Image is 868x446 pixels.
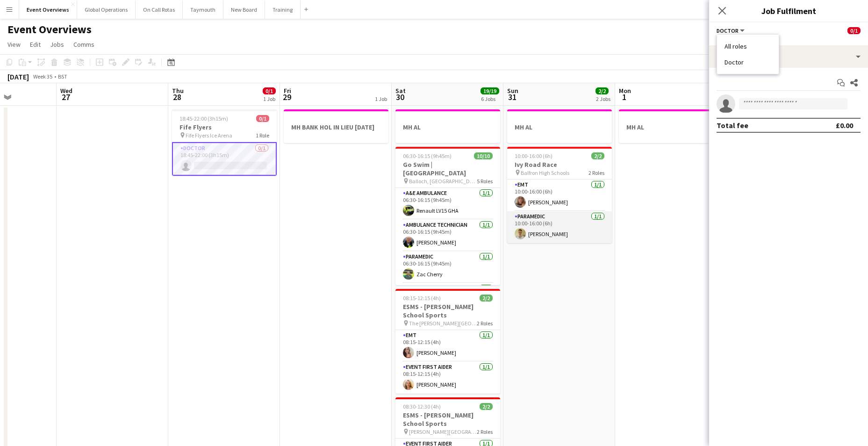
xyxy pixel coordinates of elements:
[409,320,477,327] span: The [PERSON_NAME][GEOGRAPHIC_DATA]
[617,92,631,102] span: 1
[77,0,136,19] button: Global Operations
[403,152,452,159] span: 06:30-16:15 (9h45m)
[395,123,500,131] h3: MH AL
[172,86,184,95] span: Thu
[477,428,493,435] span: 2 Roles
[256,115,269,122] span: 0/1
[717,27,746,34] button: Doctor
[395,289,500,394] app-job-card: 08:15-12:15 (4h)2/2ESMS - [PERSON_NAME] School Sports The [PERSON_NAME][GEOGRAPHIC_DATA]2 RolesEM...
[474,152,493,159] span: 10/10
[395,109,500,143] app-job-card: MH AL
[619,123,724,131] h3: MH AL
[836,121,853,130] div: £0.00
[409,178,477,185] span: Balloch, [GEOGRAPHIC_DATA]
[403,295,441,302] span: 08:15-12:15 (4h)
[282,92,291,102] span: 29
[183,0,223,19] button: Taymouth
[619,109,724,143] app-job-card: MH AL
[186,132,232,139] span: Fife Flyers Ice Arena
[725,58,771,66] li: Doctor
[284,123,388,131] h3: MH BANK HOL IN LIEU [DATE]
[256,132,269,139] span: 1 Role
[265,0,301,19] button: Training
[395,411,500,428] h3: ESMS - [PERSON_NAME] School Sports
[515,152,552,159] span: 10:00-16:00 (6h)
[172,142,277,176] app-card-role: Doctor0/118:45-22:00 (3h15m)
[70,38,98,50] a: Comms
[596,95,610,102] div: 2 Jobs
[7,40,21,49] span: View
[19,0,77,19] button: Event Overviews
[172,109,277,176] app-job-card: 18:45-22:00 (3h15m)0/1Fife Flyers Fife Flyers Ice Arena1 RoleDoctor0/118:45-22:00 (3h15m)
[725,42,771,50] li: All roles
[179,115,228,122] span: 18:45-22:00 (3h15m)
[136,0,183,19] button: On Call Rotas
[395,86,406,95] span: Sat
[591,152,604,159] span: 2/2
[394,92,406,102] span: 30
[395,362,500,394] app-card-role: Event First Aider1/108:15-12:15 (4h)[PERSON_NAME]
[26,38,44,50] a: Edit
[30,40,41,49] span: Edit
[507,147,612,243] app-job-card: 10:00-16:00 (6h)2/2Ivy Road Race Balfron High Schools2 RolesEMT1/110:00-16:00 (6h)[PERSON_NAME]Pa...
[717,35,861,42] div: 18:45-22:00 (3h15m)
[46,38,68,50] a: Jobs
[507,123,612,131] h3: MH AL
[709,45,868,68] div: Confirmed
[73,40,94,49] span: Comms
[375,95,387,102] div: 1 Job
[477,320,493,327] span: 2 Roles
[481,95,499,102] div: 6 Jobs
[477,178,493,185] span: 5 Roles
[263,87,276,94] span: 0/1
[7,72,29,81] div: [DATE]
[395,283,500,383] app-card-role: Event First Aider6/6
[395,252,500,283] app-card-role: Paramedic1/106:30-16:15 (9h45m)Zac Cherry
[480,295,493,302] span: 2/2
[507,211,612,243] app-card-role: Paramedic1/110:00-16:00 (6h)[PERSON_NAME]
[395,147,500,285] app-job-card: 06:30-16:15 (9h45m)10/10Go Swim | [GEOGRAPHIC_DATA] Balloch, [GEOGRAPHIC_DATA]5 RolesA&E Ambulanc...
[395,220,500,252] app-card-role: Ambulance Technician1/106:30-16:15 (9h45m)[PERSON_NAME]
[588,169,604,176] span: 2 Roles
[284,86,291,95] span: Fri
[263,95,275,102] div: 1 Job
[171,92,184,102] span: 28
[847,27,861,34] span: 0/1
[403,403,441,410] span: 08:30-12:30 (4h)
[709,5,868,17] h3: Job Fulfilment
[395,188,500,220] app-card-role: A&E Ambulance1/106:30-16:15 (9h45m)Renault LV15 GHA
[223,0,265,19] button: New Board
[7,22,92,36] h1: Event Overviews
[172,123,277,131] h3: Fife Flyers
[480,403,493,410] span: 2/2
[595,87,609,94] span: 2/2
[395,330,500,362] app-card-role: EMT1/108:15-12:15 (4h)[PERSON_NAME]
[395,302,500,319] h3: ESMS - [PERSON_NAME] School Sports
[619,86,631,95] span: Mon
[60,86,72,95] span: Wed
[395,160,500,177] h3: Go Swim | [GEOGRAPHIC_DATA]
[50,40,64,49] span: Jobs
[481,87,499,94] span: 19/19
[4,38,24,50] a: View
[409,428,477,435] span: [PERSON_NAME][GEOGRAPHIC_DATA]
[506,92,518,102] span: 31
[507,86,518,95] span: Sun
[59,92,72,102] span: 27
[507,180,612,211] app-card-role: EMT1/110:00-16:00 (6h)[PERSON_NAME]
[31,73,54,80] span: Week 35
[717,27,739,34] span: Doctor
[717,121,748,130] div: Total fee
[521,169,569,176] span: Balfron High Schools
[507,109,612,143] app-job-card: MH AL
[284,109,388,143] app-job-card: MH BANK HOL IN LIEU [DATE]
[58,73,67,80] div: BST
